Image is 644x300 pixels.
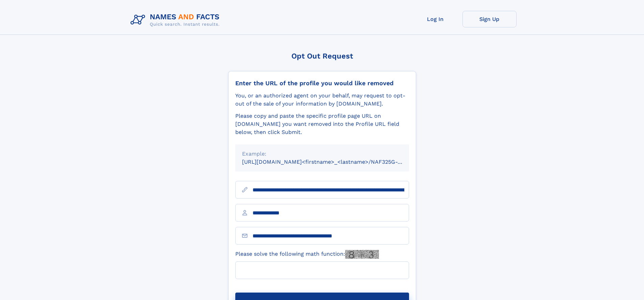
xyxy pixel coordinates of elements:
[462,11,517,27] a: Sign Up
[235,112,409,136] div: Please copy and paste the specific profile page URL on [DOMAIN_NAME] you want removed into the Pr...
[408,11,462,27] a: Log In
[235,79,409,87] div: Enter the URL of the profile you would like removed
[242,150,402,158] div: Example:
[228,52,416,60] div: Opt Out Request
[235,92,409,108] div: You, or an authorized agent on your behalf, may request to opt-out of the sale of your informatio...
[242,159,422,165] small: [URL][DOMAIN_NAME]<firstname>_<lastname>/NAF325G-xxxxxxxx
[128,11,225,29] img: Logo Names and Facts
[235,250,379,259] label: Please solve the following math function:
